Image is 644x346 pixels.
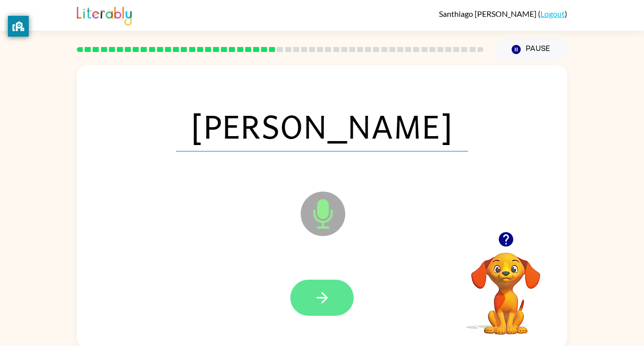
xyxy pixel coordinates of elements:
[77,4,132,26] img: Literably
[439,9,567,18] div: ( )
[439,9,538,18] span: Santhiago [PERSON_NAME]
[540,9,565,18] a: Logout
[456,237,555,336] video: Your browser must support playing .mp4 files to use Literably. Please try using another browser.
[8,16,29,37] button: privacy banner
[176,100,468,151] span: [PERSON_NAME]
[495,38,567,61] button: Pause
